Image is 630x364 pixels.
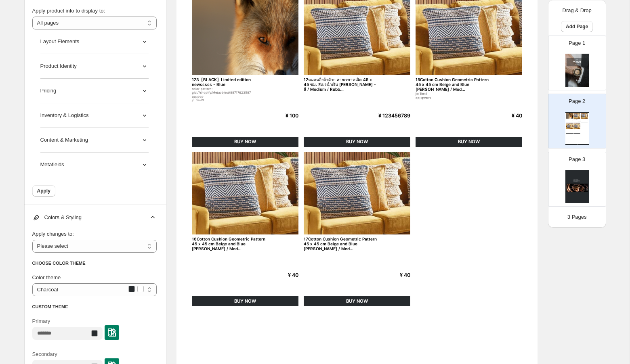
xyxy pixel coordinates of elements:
[304,77,378,92] div: 12หมอนอิงผ้าฝ้าย ลายเรขาคณิต 45 x 45 ซม. สีเบจน้ำเงิน [PERSON_NAME] - สี / Medium / Rubb...
[565,54,589,87] img: cover page
[192,296,298,306] div: BUY NOW
[108,328,116,337] img: colorPickerImg
[40,161,64,169] p: Metafields
[561,21,593,32] button: Add Page
[581,119,586,119] div: 15Cotton Cushion Geometric Pattern 45 x 45 cm Beige and Blue [PERSON_NAME] / Med...
[548,152,606,207] div: Page 3cover page
[573,123,580,123] div: BUY NOW
[416,137,522,147] div: BUY NOW
[416,92,489,99] div: jc: Test1 qq: qwerrt
[260,113,298,119] div: ¥ 100
[571,121,573,121] div: ¥ 100
[573,133,580,134] div: BUY NOW
[566,123,573,129] img: primaryImage
[192,152,298,234] img: primaryImage
[565,144,589,145] div: Watch Catalog | Page undefined
[40,136,88,144] p: Content & Marketing
[573,123,580,129] img: primaryImage
[32,274,61,280] span: Color theme
[573,119,578,119] div: 12หมอนอิงผ้าฝ้าย ลายเรขาคณิต 45 x 45 ซม. สีเบจน้ำเงิน [PERSON_NAME] - สี / Medium / Rubb...
[566,129,571,130] div: 16Cotton Cushion Geometric Pattern 45 x 45 cm Beige and Blue [PERSON_NAME] / Med...
[372,272,410,278] div: ¥ 40
[40,111,89,119] p: Inventory & Logistics
[304,296,410,306] div: BUY NOW
[32,261,86,266] span: CHOOSE COLOR THEME
[548,36,606,90] div: Page 1cover page
[304,152,410,234] img: primaryImage
[40,87,57,95] p: Pricing
[566,119,571,119] div: 123【BLACK】Limited edition newsssss - Blue
[32,8,105,14] span: Apply product info to display to:
[573,129,578,130] div: 17Cotton Cushion Geometric Pattern 45 x 45 cm Beige and Blue [PERSON_NAME] / Med...
[563,6,592,15] p: Drag & Drop
[37,188,50,194] span: Apply
[566,23,588,30] span: Add Page
[566,133,573,134] div: BUY NOW
[192,87,266,102] div: color-pattern: gid://shopify/Metaobject/88717623587 qq: pop jc: Test3
[32,318,50,324] span: Primary
[585,121,588,121] div: ¥ 40
[32,351,57,357] span: Secondary
[566,113,573,118] img: primaryImage
[32,185,55,197] button: Apply
[565,112,589,113] div: Watch Catalog
[548,94,606,149] div: Page 2Watch CatalogprimaryImage123【BLACK】Limited edition newsssss - Blue¥ 100BUY NOWprimaryImage1...
[571,131,573,132] div: ¥ 40
[566,123,573,123] div: BUY NOW
[40,38,80,46] p: Layout Elements
[578,121,580,122] div: ¥ 123456789
[192,236,266,251] div: 16Cotton Cushion Geometric Pattern 45 x 45 cm Beige and Blue [PERSON_NAME] / Med...
[567,213,587,221] p: 3 Pages
[581,113,588,118] img: primaryImage
[581,123,588,123] div: BUY NOW
[569,97,585,105] p: Page 2
[304,236,378,251] div: 17Cotton Cushion Geometric Pattern 45 x 45 cm Beige and Blue [PERSON_NAME] / Med...
[573,113,580,118] img: primaryImage
[569,155,585,163] p: Page 3
[40,62,77,70] p: Product Identity
[416,77,489,92] div: 15Cotton Cushion Geometric Pattern 45 x 45 cm Beige and Blue [PERSON_NAME] / Med...
[192,137,298,147] div: BUY NOW
[569,39,585,47] p: Page 1
[304,137,410,147] div: BUY NOW
[32,213,82,222] span: Colors & Styling
[32,231,74,237] span: Apply changes to:
[484,113,522,119] div: ¥ 40
[192,77,266,87] div: 123【BLACK】Limited edition newsssss - Blue
[32,304,68,309] span: CUSTOM THEME
[565,170,589,203] img: cover page
[578,131,580,132] div: ¥ 40
[260,272,298,278] div: ¥ 40
[372,113,410,119] div: ¥ 123456789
